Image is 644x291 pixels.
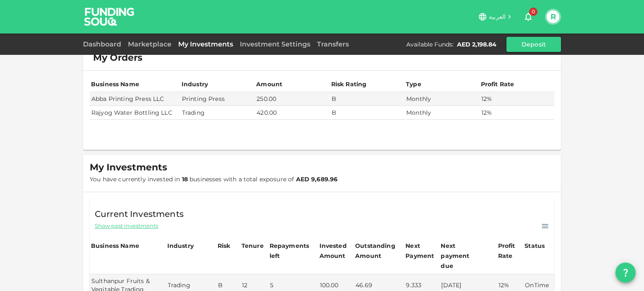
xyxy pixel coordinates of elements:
[547,10,559,23] button: R
[91,241,139,251] div: Business Name
[125,40,175,48] a: Marketplace
[525,241,545,251] div: Status
[489,13,506,21] span: العربية
[355,241,397,261] div: Outstanding Amount
[255,92,330,106] td: 250.00
[330,106,405,120] td: B
[95,222,158,230] span: Show past investments
[405,241,438,261] div: Next Payment
[255,106,330,120] td: 420.00
[90,106,180,120] td: Rajyog Water Bottling LLC
[241,241,264,251] div: Tenure
[314,40,352,48] a: Transfers
[256,79,282,89] div: Amount
[405,106,479,120] td: Monthly
[319,241,353,261] div: Invested Amount
[480,92,555,106] td: 12%
[218,241,234,251] div: Risk
[406,79,423,89] div: Type
[270,241,312,261] div: Repayments left
[167,241,194,251] div: Industry
[331,79,367,89] div: Risk Rating
[236,40,314,48] a: Investment Settings
[406,40,454,49] div: Available Funds :
[506,37,561,52] button: Deposit
[182,175,188,183] strong: 18
[457,40,496,49] div: AED 2,198.84
[441,241,483,271] div: Next payment due
[91,79,139,89] div: Business Name
[90,162,167,173] span: My Investments
[182,79,208,89] div: Industry
[529,8,538,16] span: 0
[90,175,338,183] span: You have currently invested in businesses with a total exposure of
[95,207,184,221] span: Current Investments
[330,92,405,106] td: B
[498,241,522,261] div: Profit Rate
[296,175,338,183] strong: AED 9,689.96
[93,52,143,64] span: My Orders
[83,40,125,48] a: Dashboard
[520,8,537,25] button: 0
[615,263,636,283] button: question
[180,92,255,106] td: Printing Press
[481,79,514,89] div: Profit Rate
[90,92,180,106] td: Abba Printing Press LLC
[405,92,479,106] td: Monthly
[175,40,236,48] a: My Investments
[180,106,255,120] td: Trading
[480,106,555,120] td: 12%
